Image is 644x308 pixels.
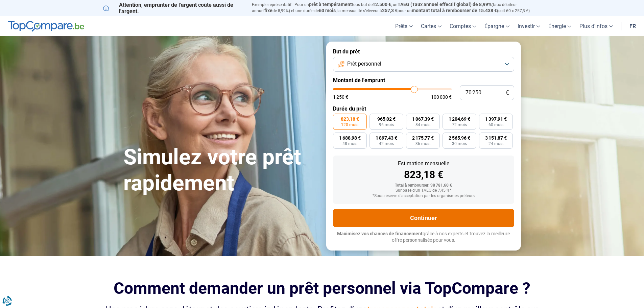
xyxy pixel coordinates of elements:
[103,2,244,15] p: Attention, emprunter de l'argent coûte aussi de l'argent.
[625,16,640,36] a: fr
[488,123,503,127] span: 60 mois
[417,16,446,36] a: Cartes
[252,2,541,14] p: Exemple représentatif : Pour un tous but de , un (taux débiteur annuel de 8,99%) et une durée de ...
[333,105,514,112] label: Durée du prêt
[339,136,361,140] span: 1 688,98 €
[446,16,480,36] a: Comptes
[452,123,467,127] span: 72 mois
[379,142,394,146] span: 42 mois
[485,117,507,121] span: 1 397,91 €
[415,123,430,127] span: 84 mois
[412,8,497,13] span: montant total à rembourser de 15.438 €
[333,77,514,84] label: Montant de l'emprunt
[347,60,381,68] span: Prêt personnel
[449,136,470,140] span: 2 565,96 €
[103,279,541,298] h2: Comment demander un prêt personnel via TopCompare ?
[379,123,394,127] span: 96 mois
[398,2,492,7] span: TAEG (Taux annuel effectif global) de 8,99%
[377,117,396,121] span: 965,02 €
[449,117,470,121] span: 1 204,69 €
[338,188,509,193] div: Sur base d'un TAEG de 7,45 %*
[333,95,348,99] span: 1 250 €
[485,136,507,140] span: 3 151,87 €
[391,16,417,36] a: Prêts
[333,48,514,55] label: But du prêt
[337,231,423,236] span: Maximisez vos chances de financement
[382,8,398,13] span: 257,3 €
[338,170,509,180] div: 823,18 €
[319,8,336,13] span: 60 mois
[8,21,84,32] img: TopCompare
[338,183,509,188] div: Total à rembourser: 98 781,60 €
[333,57,514,72] button: Prêt personnel
[452,142,467,146] span: 30 mois
[488,142,503,146] span: 24 mois
[333,231,514,244] p: grâce à nos experts et trouvez la meilleure offre personnalisée pour vous.
[373,2,391,7] span: 12.500 €
[506,90,509,96] span: €
[514,16,544,36] a: Investir
[412,136,434,140] span: 2 175,77 €
[376,136,397,140] span: 1 897,43 €
[264,8,272,13] span: fixe
[342,142,357,146] span: 48 mois
[338,161,509,166] div: Estimation mensuelle
[480,16,514,36] a: Épargne
[338,194,509,198] div: *Sous réserve d'acceptation par les organismes prêteurs
[412,117,434,121] span: 1 067,39 €
[415,142,430,146] span: 36 mois
[333,209,514,227] button: Continuer
[575,16,617,36] a: Plus d'infos
[123,144,318,196] h1: Simulez votre prêt rapidement
[341,123,358,127] span: 120 mois
[431,95,452,99] span: 100 000 €
[309,2,352,7] span: prêt à tempérament
[341,117,359,121] span: 823,18 €
[544,16,575,36] a: Énergie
